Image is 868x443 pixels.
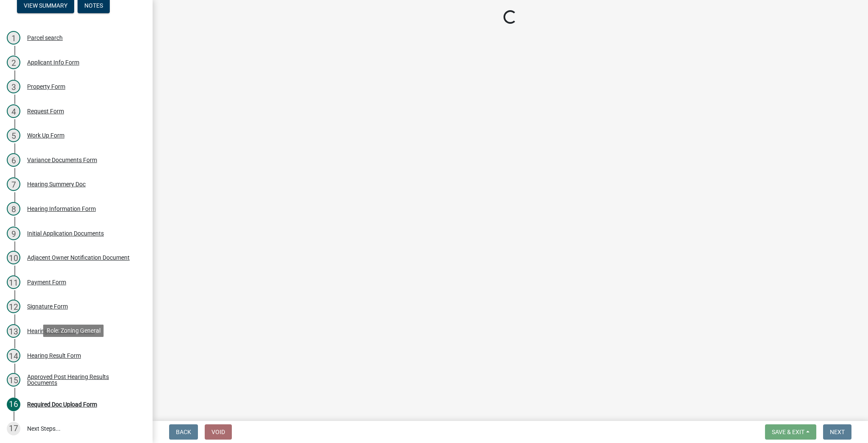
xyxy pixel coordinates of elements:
div: 12 [7,300,20,313]
span: Next [830,429,845,435]
div: 16 [7,398,20,411]
div: 8 [7,202,20,216]
div: Request Form [27,108,64,114]
button: Save & Exit [765,424,816,440]
div: 9 [7,227,20,240]
div: 15 [7,373,20,387]
div: Role: Zoning General [43,325,104,337]
wm-modal-confirm: Notes [78,3,110,9]
span: Back [176,429,191,435]
div: 6 [7,153,20,167]
div: Variance Documents Form [27,157,97,163]
div: Signature Form [27,303,68,309]
div: 14 [7,349,20,362]
div: 1 [7,31,20,45]
div: 4 [7,104,20,118]
div: 17 [7,422,20,435]
div: Adjacent Owner Notification Document [27,255,130,261]
div: Hearing Information Form [27,206,96,212]
div: Work Up Form [27,132,64,138]
div: Required Doc Upload Form [27,401,97,407]
div: 5 [7,129,20,142]
div: 11 [7,275,20,289]
wm-modal-confirm: Summary [17,3,74,9]
div: 13 [7,324,20,338]
div: 10 [7,251,20,264]
div: Approved Post Hearing Results Documents [27,374,139,386]
button: Back [169,424,198,440]
div: Hearing Summery Doc [27,181,86,187]
div: 2 [7,56,20,69]
button: Void [205,424,232,440]
div: Parcel search [27,35,63,41]
div: Initial Application Documents [27,230,104,236]
div: 3 [7,80,20,93]
div: Hearing Result Form [27,353,81,359]
div: Payment Form [27,279,66,285]
span: Save & Exit [772,429,804,435]
div: Hearing Documents Form [27,328,95,334]
div: Property Form [27,84,65,90]
div: Applicant Info Form [27,59,79,65]
button: Next [823,424,851,440]
div: 7 [7,177,20,191]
